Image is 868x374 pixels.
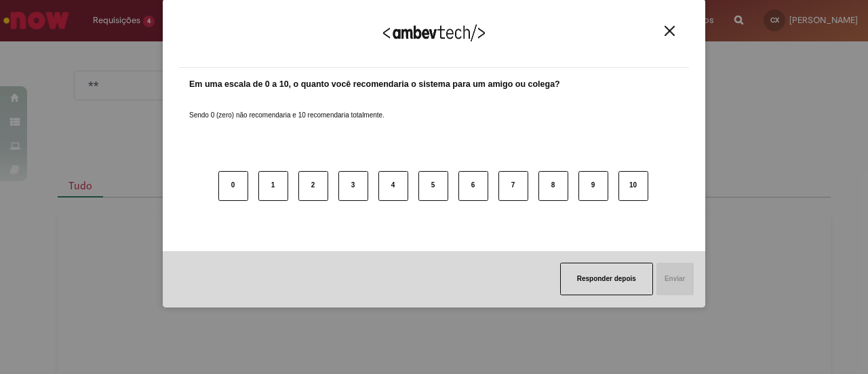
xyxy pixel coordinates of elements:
[665,26,675,36] img: Close
[258,171,288,201] button: 1
[189,78,560,91] label: Em uma escala de 0 a 10, o quanto você recomendaria o sistema para um amigo ou colega?
[560,263,653,295] button: Responder depois
[538,171,568,201] button: 8
[660,25,679,37] button: Close
[383,24,485,41] img: Logo Ambevtech
[338,171,368,201] button: 3
[458,171,488,201] button: 6
[418,171,448,201] button: 5
[498,171,528,201] button: 7
[618,171,648,201] button: 10
[189,94,384,120] label: Sendo 0 (zero) não recomendaria e 10 recomendaria totalmente.
[578,171,608,201] button: 9
[378,171,408,201] button: 4
[298,171,328,201] button: 2
[218,171,248,201] button: 0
